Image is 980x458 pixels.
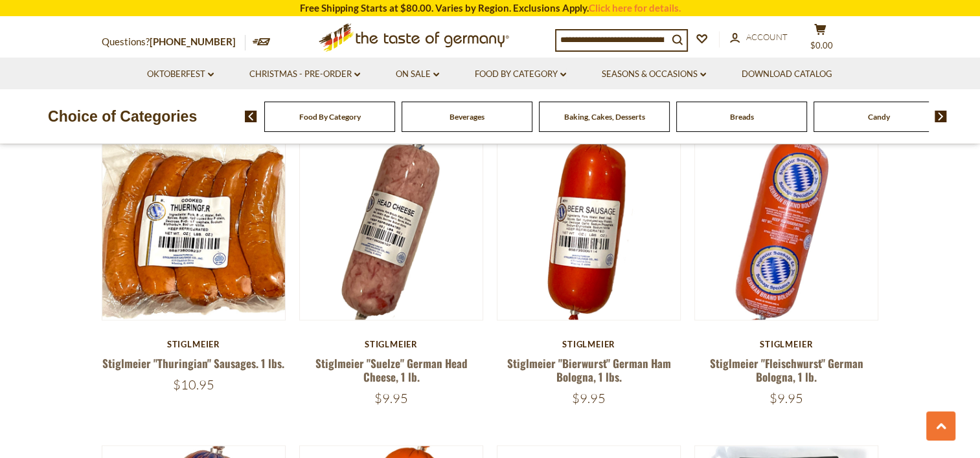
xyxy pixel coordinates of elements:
img: Stiglmeier "Bierwurst" German Ham Bologna, 1 lbs. [497,137,681,320]
button: $0.00 [801,23,840,56]
span: Account [746,32,788,42]
a: Beverages [450,112,484,122]
a: Food By Category [475,67,566,82]
a: Stiglmeier "Suelze" German Head Cheese, 1 lb. [315,355,467,385]
a: Stiglmeier "Thuringian" Sausages. 1 lbs. [102,355,284,371]
div: Stiglmeier [102,339,286,349]
a: [PHONE_NUMBER] [150,36,236,47]
a: On Sale [396,67,439,82]
img: Stiglmeier "Fleischwurst" German Bologna, 1 lb. [695,137,878,320]
img: next arrow [935,111,947,122]
a: Seasons & Occasions [602,67,706,82]
div: Stiglmeier [694,339,879,349]
a: Download Catalog [742,67,832,82]
a: Stiglmeier "Bierwurst" German Ham Bologna, 1 lbs. [507,355,671,385]
img: Stiglmeier "Suelze" German Head Cheese, 1 lb. [300,137,483,320]
div: Stiglmeier [299,339,484,349]
a: Food By Category [299,112,361,122]
a: Baking, Cakes, Desserts [564,112,645,122]
a: Click here for details. [589,2,681,14]
img: previous arrow [245,111,257,122]
div: Stiglmeier [497,339,681,349]
a: Oktoberfest [147,67,214,82]
a: Christmas - PRE-ORDER [249,67,360,82]
a: Candy [868,112,890,122]
span: $10.95 [173,376,214,393]
span: $9.95 [374,390,408,406]
span: $0.00 [810,40,833,50]
img: Stiglmeier "Thuringian" Sausages. 1 lbs. [102,137,286,320]
span: $9.95 [572,390,606,406]
a: Breads [730,112,754,122]
a: Stiglmeier "Fleischwurst" German Bologna, 1 lb. [710,355,863,385]
span: $9.95 [769,390,803,406]
a: Account [730,30,788,45]
p: Questions? [102,34,245,50]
